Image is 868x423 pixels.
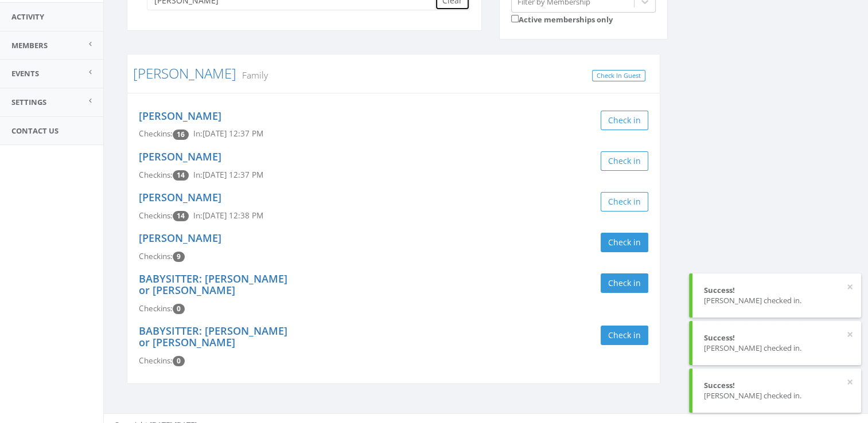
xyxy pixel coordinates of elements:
[704,332,850,343] div: Success!
[601,111,648,130] button: Check in
[704,380,850,391] div: Success!
[11,126,59,136] span: Contact Us
[601,233,648,252] button: Check in
[847,329,853,340] button: ×
[601,192,648,211] button: Check in
[139,170,173,180] span: Checkins:
[511,13,613,25] label: Active memberships only
[704,295,850,306] div: [PERSON_NAME] checked in.
[173,252,185,262] span: Checkin count
[11,68,39,79] span: Events
[193,170,263,180] span: In: [DATE] 12:37 PM
[847,377,853,388] button: ×
[173,130,189,140] span: Checkin count
[704,285,850,296] div: Success!
[139,210,173,221] span: Checkins:
[601,273,648,293] button: Check in
[173,211,189,221] span: Checkin count
[193,210,263,221] span: In: [DATE] 12:38 PM
[236,69,268,81] small: Family
[139,128,173,139] span: Checkins:
[139,150,221,163] a: [PERSON_NAME]
[139,272,287,297] a: BABYSITTER: [PERSON_NAME] or [PERSON_NAME]
[847,281,853,293] button: ×
[139,109,221,123] a: [PERSON_NAME]
[139,355,173,366] span: Checkins:
[139,251,173,261] span: Checkins:
[173,170,189,181] span: Checkin count
[11,97,46,107] span: Settings
[173,356,185,366] span: Checkin count
[173,304,185,314] span: Checkin count
[511,15,519,22] input: Active memberships only
[601,151,648,171] button: Check in
[133,64,236,83] a: [PERSON_NAME]
[139,231,221,245] a: [PERSON_NAME]
[704,343,850,354] div: [PERSON_NAME] checked in.
[139,190,221,204] a: [PERSON_NAME]
[601,326,648,345] button: Check in
[139,324,287,349] a: BABYSITTER: [PERSON_NAME] or [PERSON_NAME]
[193,128,263,139] span: In: [DATE] 12:37 PM
[592,70,645,82] a: Check In Guest
[704,390,850,401] div: [PERSON_NAME] checked in.
[139,303,173,314] span: Checkins:
[11,40,48,50] span: Members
